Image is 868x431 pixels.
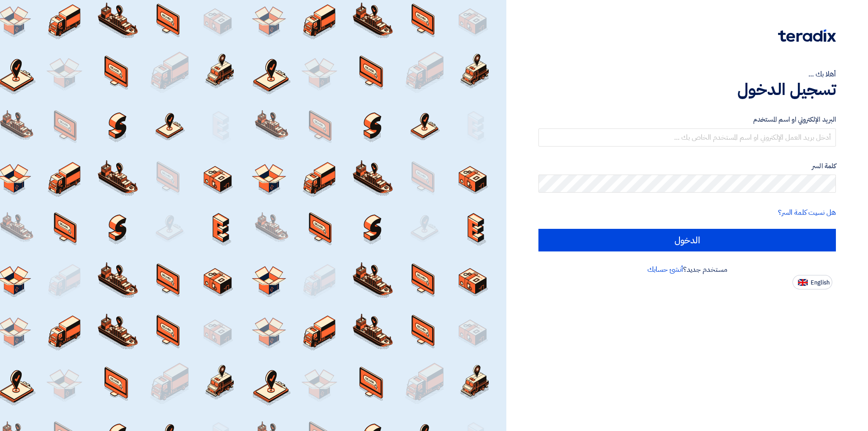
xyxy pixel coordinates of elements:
img: Teradix logo [778,29,836,42]
div: أهلا بك ... [538,69,836,80]
img: en-US.png [798,279,808,286]
label: البريد الإلكتروني او اسم المستخدم [538,114,836,125]
input: أدخل بريد العمل الإلكتروني او اسم المستخدم الخاص بك ... [538,128,836,147]
h1: تسجيل الدخول [538,80,836,99]
button: English [793,275,832,289]
span: English [811,279,830,286]
div: مستخدم جديد؟ [538,264,836,275]
label: كلمة السر [538,161,836,171]
a: هل نسيت كلمة السر؟ [778,207,836,218]
input: الدخول [538,229,836,251]
a: أنشئ حسابك [647,264,683,275]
